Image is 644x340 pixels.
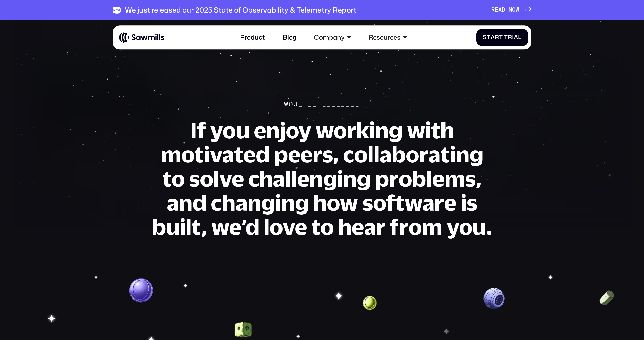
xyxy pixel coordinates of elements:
[151,118,493,239] h1: If you enjoy working with motivated peers, collaborating to solve challenging problems, and chang...
[235,29,270,46] a: Product
[364,29,412,46] div: Resources
[491,34,495,41] span: a
[125,6,356,14] div: We just released our 2025 State of Observability & Telemetry Report
[483,34,487,41] span: S
[495,7,498,13] span: E
[504,34,508,41] span: T
[369,34,400,41] div: Resources
[508,34,512,41] span: r
[502,7,505,13] span: D
[512,34,514,41] span: i
[514,34,518,41] span: a
[518,34,522,41] span: l
[476,29,528,46] a: StartTrial
[314,34,345,41] div: Company
[278,29,301,46] a: Blog
[516,7,519,13] span: W
[491,7,495,13] span: R
[309,29,356,46] div: Company
[487,34,491,41] span: t
[491,7,531,13] a: READNOW
[495,34,499,41] span: r
[512,7,516,13] span: O
[499,34,503,41] span: t
[498,7,502,13] span: A
[284,101,360,108] div: Woj_ __ ________
[509,7,512,13] span: N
